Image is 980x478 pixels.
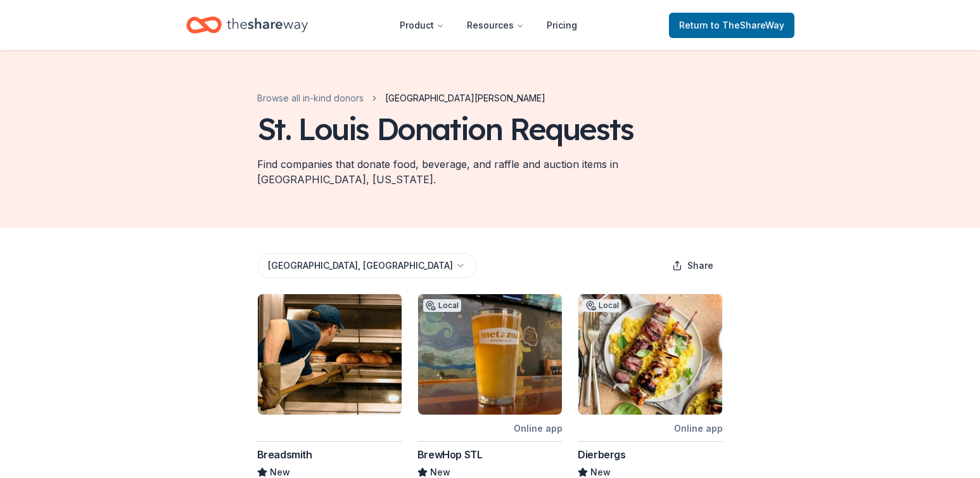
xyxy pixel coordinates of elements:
[662,253,723,278] button: Share
[423,299,461,312] div: Local
[257,111,633,146] div: St. Louis Donation Requests
[385,91,545,106] span: [GEOGRAPHIC_DATA][PERSON_NAME]
[258,294,402,415] img: Image for Breadsmith
[418,294,562,415] img: Image for BrewHop STL
[186,10,308,40] a: Home
[457,13,534,38] button: Resources
[583,299,621,312] div: Local
[578,294,722,415] img: Image for Dierbergs
[674,420,723,436] div: Online app
[390,13,454,38] button: Product
[417,447,483,462] div: BrewHop STL
[257,91,545,106] nav: breadcrumb
[578,447,625,462] div: Dierbergs
[257,447,312,462] div: Breadsmith
[390,10,587,40] nav: Main
[687,258,713,273] span: Share
[711,20,784,30] span: to TheShareWay
[514,420,563,436] div: Online app
[257,91,364,106] a: Browse all in-kind donors
[257,157,723,187] div: Find companies that donate food, beverage, and raffle and auction items in [GEOGRAPHIC_DATA], [US...
[537,13,587,38] a: Pricing
[669,13,794,38] a: Returnto TheShareWay
[679,18,784,33] span: Return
